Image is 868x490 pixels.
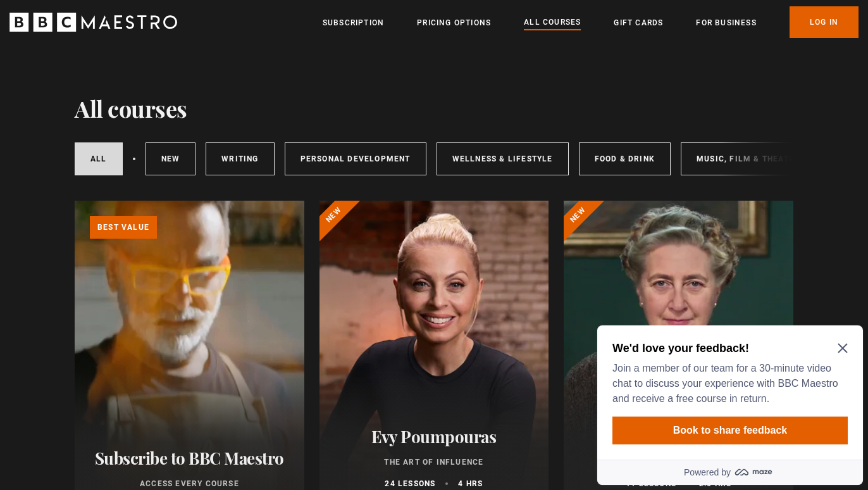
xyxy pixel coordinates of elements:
[20,20,251,35] h2: We'd love your feedback!
[323,16,384,29] a: Subscription
[790,6,859,38] a: Log In
[20,96,256,124] button: Book to share feedback
[90,216,157,239] p: Best value
[681,142,815,175] a: Music, Film & Theatre
[206,142,274,175] a: Writing
[75,95,187,122] h1: All courses
[335,427,534,446] h2: Evy Poumpouras
[5,139,271,165] a: Powered by maze
[579,142,671,175] a: Food & Drink
[385,478,435,489] p: 24 lessons
[696,16,756,29] a: For business
[458,478,483,489] p: 4 hrs
[524,16,581,30] a: All Courses
[5,5,271,165] div: Optional study invitation
[579,456,778,468] p: Writing
[335,456,534,468] p: The Art of Influence
[614,16,663,29] a: Gift Cards
[285,142,426,175] a: Personal Development
[75,142,123,175] a: All
[579,427,778,446] h2: [PERSON_NAME]
[9,13,177,32] svg: BBC Maestro
[20,41,251,86] p: Join a member of our team for a 30-minute video chat to discuss your experience with BBC Maestro ...
[417,16,491,29] a: Pricing Options
[437,142,569,175] a: Wellness & Lifestyle
[323,6,859,38] nav: Primary
[146,142,196,175] a: New
[245,23,256,33] button: Close Maze Prompt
